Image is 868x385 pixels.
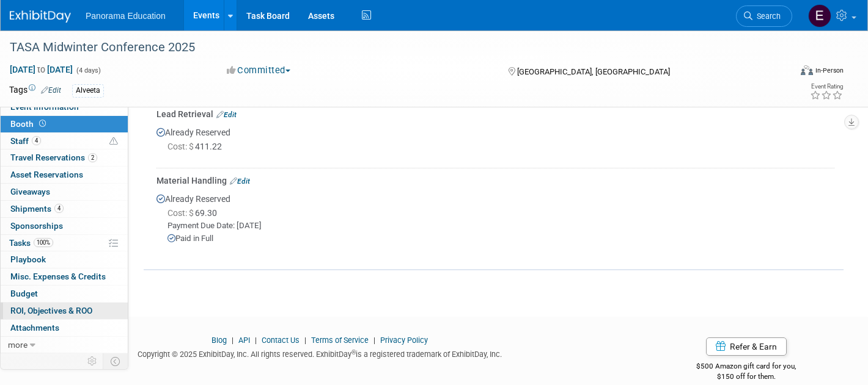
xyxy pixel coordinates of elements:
[216,110,237,119] a: Edit
[10,136,41,146] span: Staff
[156,175,834,187] div: Material Handling
[1,218,128,234] a: Sponsorships
[10,289,38,298] span: Budget
[1,320,128,336] a: Attachments
[167,208,195,218] span: Cost: $
[238,336,250,345] a: API
[167,233,834,245] div: Paid in Full
[10,254,46,264] span: Playbook
[34,238,53,247] span: 100%
[10,119,48,129] span: Booth
[10,306,92,315] span: ROI, Objectives & ROO
[752,12,781,21] span: Search
[720,63,844,82] div: Event Format
[229,336,237,345] span: |
[223,64,295,77] button: Committed
[156,187,834,254] div: Already Reserved
[1,337,128,353] a: more
[1,251,128,268] a: Playbook
[9,64,73,75] span: [DATE] [DATE]
[10,204,64,214] span: Shipments
[10,153,97,162] span: Travel Reservations
[9,346,630,360] div: Copyright © 2025 ExhibitDay, Inc. All rights reserved. ExhibitDay is a registered trademark of Ex...
[35,65,47,74] span: to
[86,11,166,21] span: Panorama Education
[9,84,61,98] td: Tags
[1,149,128,166] a: Travel Reservations2
[808,4,831,27] img: External Events Calendar
[41,86,61,95] a: Edit
[10,221,63,231] span: Sponsorships
[252,336,260,345] span: |
[75,67,101,74] span: (4 days)
[1,235,128,251] a: Tasks100%
[1,303,128,319] a: ROI, Objectives & ROO
[706,337,787,356] a: Refer & Earn
[211,336,227,345] a: Blog
[6,37,773,59] div: TASA Midwinter Conference 2025
[1,268,128,285] a: Misc. Expenses & Credits
[72,84,104,97] div: Alveeta
[380,336,428,345] a: Privacy Policy
[815,66,844,75] div: In-Person
[1,167,128,183] a: Asset Reservations
[10,10,71,23] img: ExhibitDay
[230,177,250,185] a: Edit
[1,133,128,149] a: Staff4
[301,336,309,345] span: |
[1,184,128,200] a: Giveaways
[1,116,128,132] a: Booth
[103,353,128,369] td: Toggle Event Tabs
[649,372,844,382] div: $150 off for them.
[736,5,792,27] a: Search
[156,108,834,120] div: Lead Retrieval
[167,220,834,232] div: Payment Due Date: [DATE]
[156,120,834,164] div: Already Reserved
[649,353,844,381] div: $500 Amazon gift card for you,
[167,208,222,218] span: 69.30
[82,353,103,369] td: Personalize Event Tab Strip
[8,340,28,350] span: more
[37,119,48,128] span: Booth not reserved yet
[32,136,41,145] span: 4
[167,142,227,151] span: 411.22
[1,201,128,217] a: Shipments4
[810,84,843,90] div: Event Rating
[801,65,813,75] img: Format-Inperson.png
[370,336,378,345] span: |
[9,238,53,248] span: Tasks
[10,272,106,281] span: Misc. Expenses & Credits
[517,67,670,76] span: [GEOGRAPHIC_DATA], [GEOGRAPHIC_DATA]
[109,136,118,147] span: Potential Scheduling Conflict -- at least one attendee is tagged in another overlapping event.
[54,204,64,213] span: 4
[10,170,83,179] span: Asset Reservations
[10,187,50,196] span: Giveaways
[88,153,97,162] span: 2
[351,349,356,356] sup: ®
[10,323,59,333] span: Attachments
[311,336,369,345] a: Terms of Service
[167,142,195,151] span: Cost: $
[1,286,128,302] a: Budget
[262,336,300,345] a: Contact Us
